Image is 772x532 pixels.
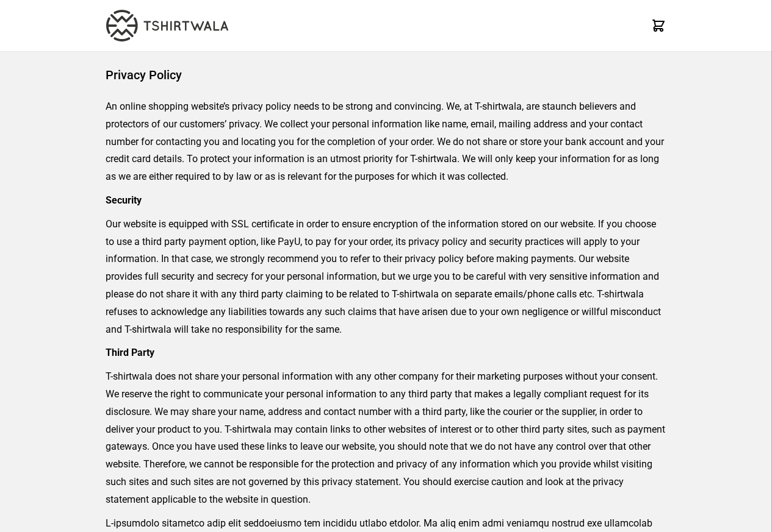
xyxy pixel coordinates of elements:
[106,368,666,508] p: T-shirtwala does not share your personal information with any other company for their marketing p...
[106,347,154,358] strong: Third Party
[106,98,666,186] p: An online shopping website’s privacy policy needs to be strong and convincing. We, at T-shirtwala...
[106,10,228,41] img: TW-LOGO-400-104.png
[106,66,666,83] h1: Privacy Policy
[106,194,142,206] strong: Security
[106,216,666,339] p: Our website is equipped with SSL certificate in order to ensure encryption of the information sto...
